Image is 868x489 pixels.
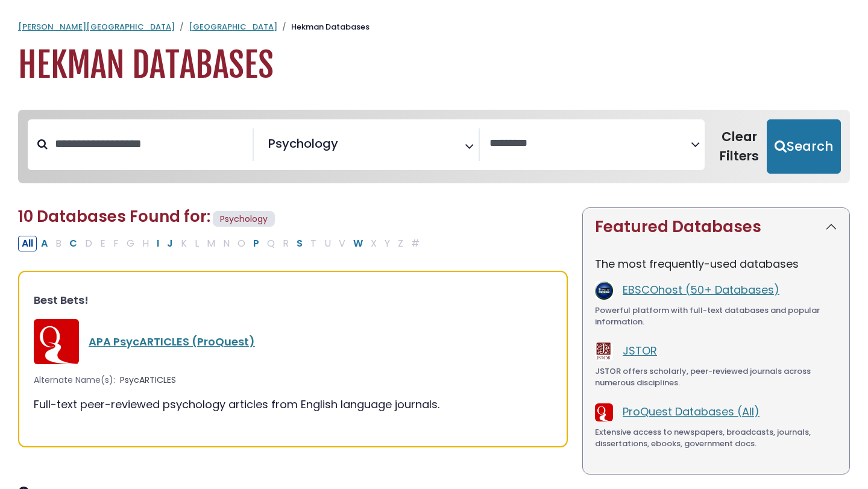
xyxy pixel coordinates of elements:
[595,256,837,272] p: The most frequently-used databases
[489,137,691,150] textarea: Search
[250,236,263,251] button: Filter Results P
[18,235,424,250] div: Alpha-list to filter by first letter of database name
[189,21,277,33] a: [GEOGRAPHIC_DATA]
[293,236,306,251] button: Filter Results S
[583,208,849,246] button: Featured Databases
[767,119,841,174] button: Submit for Search Results
[623,282,779,297] a: EBSCOhost (50+ Databases)
[341,141,349,154] textarea: Search
[18,236,37,251] button: All
[89,334,255,349] a: APA PsycARTICLES (ProQuest)
[18,21,850,33] nav: breadcrumb
[595,426,837,450] div: Extensive access to newspapers, broadcasts, journals, dissertations, ebooks, government docs.
[34,374,115,386] span: Alternate Name(s):
[595,304,837,328] div: Powerful platform with full-text databases and popular information.
[623,404,759,419] a: ProQuest Databases (All)
[48,134,253,154] input: Search database by title or keyword
[18,206,210,227] span: 10 Databases Found for:
[18,45,850,86] h1: Hekman Databases
[37,236,51,251] button: Filter Results A
[213,211,275,227] span: Psychology
[623,343,657,358] a: JSTOR
[263,134,338,153] li: Psychology
[163,236,177,251] button: Filter Results J
[277,21,370,33] li: Hekman Databases
[120,374,176,386] span: PsycARTICLES
[712,119,767,174] button: Clear Filters
[18,110,850,183] nav: Search filters
[350,236,366,251] button: Filter Results W
[34,396,552,412] div: Full-text peer-reviewed psychology articles from English language journals.
[268,134,338,153] span: Psychology
[595,365,837,389] div: JSTOR offers scholarly, peer-reviewed journals across numerous disciplines.
[34,294,552,307] h3: Best Bets!
[66,236,81,251] button: Filter Results C
[153,236,163,251] button: Filter Results I
[18,21,175,33] a: [PERSON_NAME][GEOGRAPHIC_DATA]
